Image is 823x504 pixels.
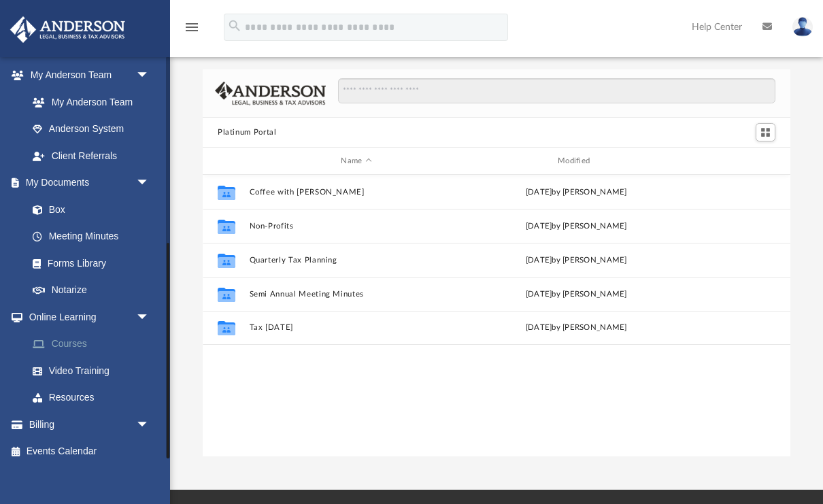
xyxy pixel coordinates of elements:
a: My Documentsarrow_drop_down [10,169,163,197]
a: My Anderson Team [19,88,156,116]
a: Notarize [19,277,163,304]
button: Tax [DATE] [250,323,464,332]
a: Meeting Minutes [19,223,163,250]
span: arrow_drop_down [136,62,163,90]
div: [DATE] by [PERSON_NAME] [469,288,684,301]
i: menu [184,19,200,35]
span: arrow_drop_down [136,411,163,439]
span: arrow_drop_down [136,169,163,197]
span: arrow_drop_down [136,303,163,331]
button: Quarterly Tax Planning [250,256,464,265]
a: Resources [19,384,170,411]
a: Online Learningarrow_drop_down [10,303,170,331]
button: Semi Annual Meeting Minutes [250,290,464,299]
a: Box [19,196,156,223]
a: Anderson System [19,116,163,143]
div: [DATE] by [PERSON_NAME] [469,186,684,199]
button: Platinum Portal [218,127,277,139]
a: Forms Library [19,250,156,277]
a: Video Training [19,357,163,384]
a: Events Calendar [10,438,170,465]
div: id [209,155,243,167]
a: menu [184,26,200,35]
input: Search files and folders [338,78,775,104]
i: search [227,18,242,33]
button: Coffee with [PERSON_NAME] [250,188,464,197]
div: [DATE] by [PERSON_NAME] [469,220,684,233]
img: Anderson Advisors Platinum Portal [6,16,129,43]
div: [DATE] by [PERSON_NAME] [469,254,684,267]
div: Name [249,155,463,167]
a: My Anderson Teamarrow_drop_down [10,62,163,89]
img: User Pic [792,17,813,37]
div: grid [203,175,790,457]
a: Client Referrals [19,142,163,169]
div: Modified [469,155,683,167]
button: Switch to Grid View [756,123,776,142]
button: Non-Profits [250,222,464,231]
a: Billingarrow_drop_down [10,411,170,438]
a: Courses [19,331,170,358]
div: id [689,155,784,167]
div: [DATE] by [PERSON_NAME] [469,322,684,334]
